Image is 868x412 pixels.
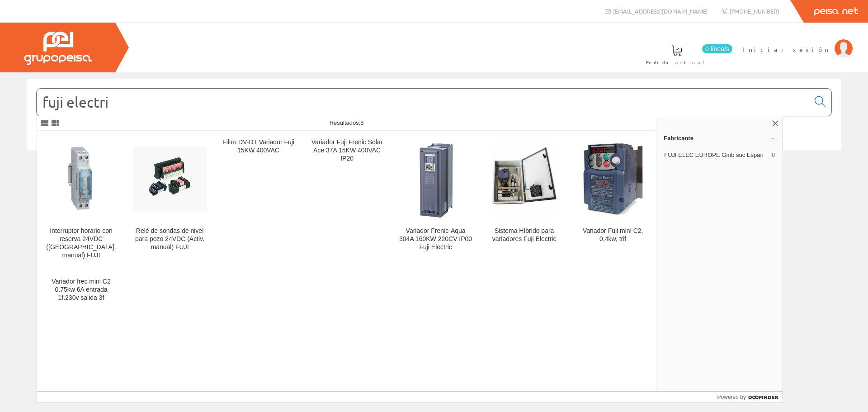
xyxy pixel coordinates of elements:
[44,278,118,302] div: Variador frec mini C2 0.75kw 6A entrada 1f.230v salida 3f
[44,227,118,260] div: Interruptor horario con reserva 24VDC ([GEOGRAPHIC_DATA]. manual) FUJI
[27,161,841,169] div: © Grupo Peisa
[576,227,650,243] div: Variador Fuji mini C2, 0,4kw, trif
[44,142,118,216] img: Interruptor horario con reserva 24VDC (Activ. manual) FUJI
[37,270,125,313] a: Variador frec mini C2 0.75kw 6A entrada 1f.230v salida 3f
[214,131,302,270] a: Filtro DV-DT Variador Fuji 15KW 400VAC
[133,227,207,251] div: Relé de sondas de nivel para pozo 24VDC (Activ. manual) FUJI
[133,147,207,211] img: Relé de sondas de nivel para pozo 24VDC (Activ. manual) FUJI
[742,38,853,46] a: Iniciar sesión
[492,138,557,220] img: Sistema Híbrido para variadores Fuji Electric
[772,151,775,159] span: 8
[480,131,568,270] a: Sistema Híbrido para variadores Fuji Electric Sistema Híbrido para variadores Fuji Electric
[656,131,783,145] a: Fabricante
[702,44,732,53] span: 0 línea/s
[717,393,746,401] span: Powered by
[330,119,364,126] span: Resultados:
[360,119,363,126] span: 8
[37,89,809,116] input: Buscar...
[717,392,783,403] a: Powered by
[487,227,561,243] div: Sistema Híbrido para variadores Fuji Electric
[222,138,295,155] div: Filtro DV-DT Variador Fuji 15KW 400VAC
[613,7,708,15] span: [EMAIL_ADDRESS][DOMAIN_NAME]
[37,131,125,270] a: Interruptor horario con reserva 24VDC (Activ. manual) FUJI Interruptor horario con reserva 24VDC ...
[408,138,463,220] img: Variador Frenic-Aqua 304A 160KW 220CV IP00 Fuji Electric
[579,138,647,220] img: Variador Fuji mini C2, 0,4kw, trif
[569,131,657,270] a: Variador Fuji mini C2, 0,4kw, trif Variador Fuji mini C2, 0,4kw, trif
[24,32,92,65] img: Grupo Peisa
[310,138,384,163] div: Variador Fuji Frenic Solar Ace 37A 15KW 400VAC IP20
[303,131,391,270] a: Variador Fuji Frenic Solar Ace 37A 15KW 400VAC IP20
[664,151,768,159] span: FUJI ELEC EUROPE Gmb suc Españ
[646,58,708,67] span: Pedido actual
[730,7,779,15] span: [PHONE_NUMBER]
[126,131,214,270] a: Relé de sondas de nivel para pozo 24VDC (Activ. manual) FUJI Relé de sondas de nivel para pozo 24...
[392,131,480,270] a: Variador Frenic-Aqua 304A 160KW 220CV IP00 Fuji Electric Variador Frenic-Aqua 304A 160KW 220CV IP...
[742,45,830,54] span: Iniciar sesión
[399,227,472,251] div: Variador Frenic-Aqua 304A 160KW 220CV IP00 Fuji Electric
